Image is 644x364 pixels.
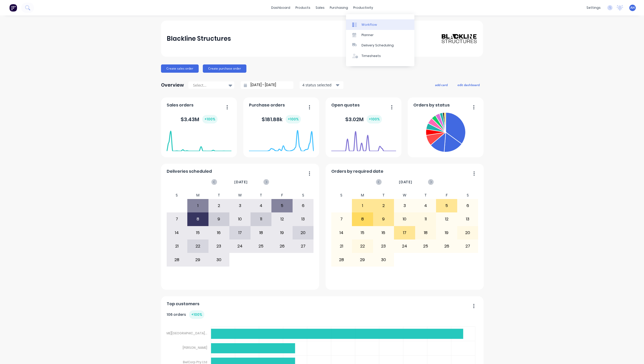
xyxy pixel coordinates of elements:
[313,4,327,12] div: sales
[181,115,218,123] div: $ 3.43M
[230,199,250,212] div: 3
[331,102,360,108] span: Open quotes
[352,192,373,199] div: M
[9,4,17,12] img: Factory
[346,30,414,40] a: Planner
[436,213,457,226] div: 12
[251,199,271,212] div: 4
[167,240,187,253] div: 21
[230,226,250,239] div: 17
[249,102,285,108] span: Purchase orders
[413,102,450,108] span: Orders by status
[251,226,271,239] div: 18
[436,192,457,199] div: F
[415,192,436,199] div: T
[167,301,199,307] span: Top customers
[293,213,313,226] div: 13
[167,253,187,266] div: 28
[436,226,457,239] div: 19
[167,102,194,108] span: Sales orders
[209,226,229,239] div: 16
[346,19,414,30] a: Workflow
[293,4,313,12] div: products
[293,192,314,199] div: S
[209,253,229,266] div: 30
[373,199,394,212] div: 2
[188,253,208,266] div: 29
[367,115,382,123] div: + 100 %
[361,33,374,37] div: Planner
[293,226,313,239] div: 20
[457,213,478,226] div: 13
[352,226,373,239] div: 15
[188,226,208,239] div: 15
[229,192,251,199] div: W
[352,213,373,226] div: 8
[272,240,292,253] div: 26
[331,240,352,253] div: 21
[327,4,351,12] div: purchasing
[187,192,208,199] div: M
[262,115,301,123] div: $ 181.88k
[188,240,208,253] div: 22
[230,240,250,253] div: 24
[457,226,478,239] div: 20
[331,168,383,175] span: Orders by required date
[272,199,292,212] div: 5
[300,81,343,89] button: 4 status selected
[361,43,394,48] div: Delivery Scheduling
[394,240,415,253] div: 24
[167,226,187,239] div: 14
[161,64,199,73] button: Create sales order
[415,199,436,212] div: 4
[271,192,293,199] div: F
[415,226,436,239] div: 18
[167,213,187,226] div: 7
[415,213,436,226] div: 11
[208,192,230,199] div: T
[454,81,483,88] button: edit dashboard
[203,64,246,73] button: Create purchase order
[230,213,250,226] div: 10
[188,199,208,212] div: 1
[399,179,412,185] span: [DATE]
[331,213,352,226] div: 7
[272,226,292,239] div: 19
[373,240,394,253] div: 23
[286,115,301,123] div: + 100 %
[293,240,313,253] div: 27
[331,226,352,239] div: 14
[394,226,415,239] div: 17
[345,115,382,123] div: $ 3.02M
[352,199,373,212] div: 1
[346,40,414,51] a: Delivery Scheduling
[373,226,394,239] div: 16
[373,192,394,199] div: T
[457,240,478,253] div: 27
[209,199,229,212] div: 2
[630,5,635,10] span: AH
[373,253,394,266] div: 30
[188,213,208,226] div: 8
[394,199,415,212] div: 3
[361,22,377,27] div: Workflow
[415,240,436,253] div: 25
[202,115,218,123] div: + 100 %
[209,240,229,253] div: 23
[161,80,184,90] div: Overview
[209,213,229,226] div: 9
[331,253,352,266] div: 28
[436,240,457,253] div: 26
[584,4,603,12] div: settings
[251,213,271,226] div: 11
[432,81,451,88] button: add card
[346,51,414,61] a: Timesheets
[167,310,204,319] div: 106 orders
[147,331,207,335] tspan: [PERSON_NAME][GEOGRAPHIC_DATA]...
[166,192,188,199] div: S
[167,34,231,44] div: Blackline Structures
[269,4,293,12] a: dashboard
[293,199,313,212] div: 6
[272,213,292,226] div: 12
[373,213,394,226] div: 9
